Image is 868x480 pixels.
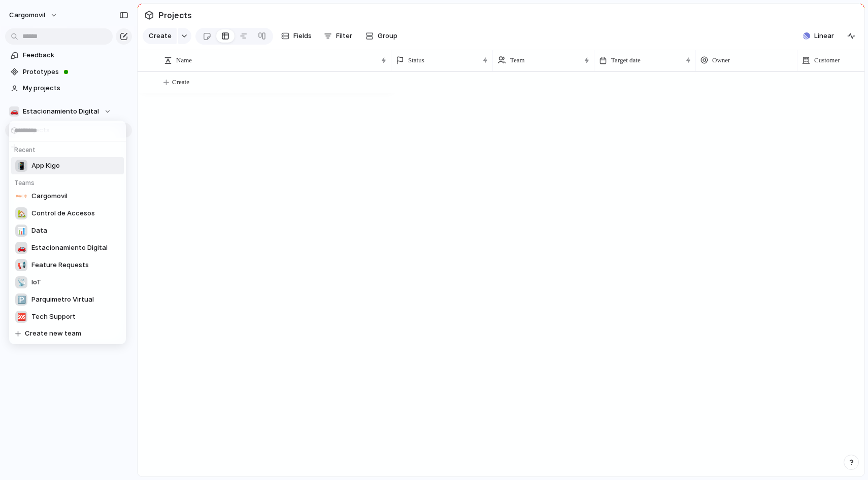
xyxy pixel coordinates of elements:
h5: Recent [11,141,127,155]
div: 🏡 [15,207,27,219]
div: 🅿 [15,293,27,306]
span: Cargomovil [31,191,68,201]
div: 🚗 [15,242,27,254]
span: Data [31,226,47,236]
span: Create new team [25,328,81,339]
span: App Kigo [31,161,60,171]
div: 📢 [15,259,27,271]
span: Control de Accesos [31,208,95,218]
div: 📳 [15,160,27,172]
span: IoT [31,277,41,287]
h5: Teams [11,174,127,188]
div: 🆘 [15,311,27,323]
span: Estacionamiento Digital [31,243,108,253]
div: 📊 [15,225,27,237]
div: 📡 [15,276,27,288]
span: Feature Requests [31,260,89,270]
span: Parquimetro Virtual [31,294,94,305]
span: Tech Support [31,312,76,322]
